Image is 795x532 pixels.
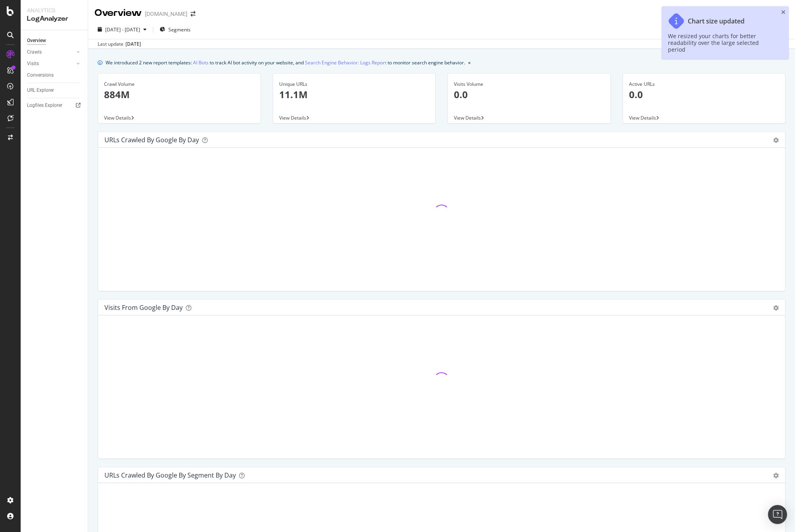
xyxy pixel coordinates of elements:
a: Crawls [27,48,74,56]
span: View Details [279,114,306,121]
div: gear [773,473,779,478]
div: Active URLs [629,81,780,88]
div: Visits from Google by day [104,304,183,311]
div: arrow-right-arrow-left [191,11,195,17]
div: [DOMAIN_NAME] [145,10,187,18]
span: View Details [454,114,481,121]
div: close toast [781,10,785,15]
div: Overview [95,6,142,20]
div: Crawl Volume [104,81,255,88]
p: 0.0 [629,88,780,101]
div: Open Intercom Messenger [768,505,787,524]
div: gear [773,137,779,143]
a: Overview [27,37,82,45]
div: LogAnalyzer [27,14,81,23]
div: Last update [98,41,141,48]
a: URL Explorer [27,86,82,95]
div: Conversions [27,71,54,79]
span: View Details [104,114,131,121]
a: Logfiles Explorer [27,101,82,110]
a: Search Engine Behavior: Logs Report [305,58,386,67]
div: Visits Volume [454,81,604,88]
div: info banner [98,58,785,67]
p: 884M [104,88,255,101]
div: URLs Crawled by Google By Segment By Day [104,471,236,479]
div: Overview [27,37,46,45]
div: URL Explorer [27,86,54,95]
div: We resized your charts for better readability over the large selected period [668,33,774,53]
a: AI Bots [193,58,208,67]
div: URLs Crawled by Google by day [104,136,199,144]
p: 11.1M [279,88,430,101]
button: Segments [156,23,194,36]
div: Visits [27,60,39,68]
div: [DATE] [125,41,141,48]
span: [DATE] - [DATE] [105,26,140,33]
div: Analytics [27,6,81,14]
div: gear [773,305,779,311]
div: Unique URLs [279,81,430,88]
div: We introduced 2 new report templates: to track AI bot activity on your website, and to monitor se... [106,58,465,67]
span: Segments [168,26,191,33]
a: Visits [27,60,74,68]
span: View Details [629,114,656,121]
div: Crawls [27,48,42,56]
p: 0.0 [454,88,604,101]
button: [DATE] - [DATE] [95,23,150,36]
div: Chart size updated [688,17,745,25]
a: Conversions [27,71,82,79]
div: Logfiles Explorer [27,101,62,110]
button: close banner [466,57,473,68]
